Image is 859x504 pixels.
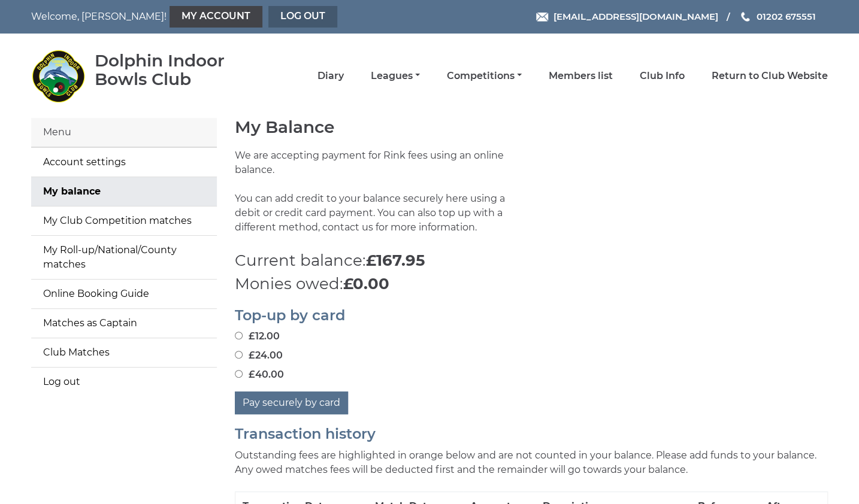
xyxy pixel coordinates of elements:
[170,6,262,28] a: My Account
[235,391,348,414] button: Pay securely by card
[371,69,420,83] a: Leagues
[739,10,816,23] a: Phone us 01202 675551
[95,51,259,89] div: Dolphin Indoor Bowls Club
[235,426,828,442] h2: Transaction history
[553,11,718,22] span: [EMAIL_ADDRESS][DOMAIN_NAME]
[235,272,828,296] p: Monies owed:
[235,118,828,136] h1: My Balance
[366,251,425,270] strong: £167.95
[31,338,217,367] a: Club Matches
[235,348,283,363] label: £24.00
[268,6,337,28] a: Log out
[235,148,522,249] p: We are accepting payment for Rink fees using an online balance. You can add credit to your balanc...
[31,148,217,177] a: Account settings
[235,249,828,272] p: Current balance:
[549,69,613,83] a: Members list
[31,280,217,308] a: Online Booking Guide
[235,351,243,359] input: £24.00
[31,6,353,28] nav: Welcome, [PERSON_NAME]!
[31,309,217,338] a: Matches as Captain
[31,49,85,103] img: Dolphin Indoor Bowls Club
[235,332,243,339] input: £12.00
[235,308,828,323] h2: Top-up by card
[536,13,548,22] img: Email
[712,69,828,83] a: Return to Club Website
[31,368,217,396] a: Log out
[31,118,217,147] div: Menu
[235,370,243,378] input: £40.00
[447,69,522,83] a: Competitions
[536,10,718,23] a: Email [EMAIL_ADDRESS][DOMAIN_NAME]
[640,69,685,83] a: Club Info
[235,368,284,382] label: £40.00
[343,274,389,293] strong: £0.00
[317,69,344,83] a: Diary
[235,329,280,344] label: £12.00
[31,236,217,279] a: My Roll-up/National/County matches
[31,207,217,235] a: My Club Competition matches
[757,11,816,22] span: 01202 675551
[741,12,749,22] img: Phone us
[31,177,217,206] a: My balance
[235,448,828,477] p: Outstanding fees are highlighted in orange below and are not counted in your balance. Please add ...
